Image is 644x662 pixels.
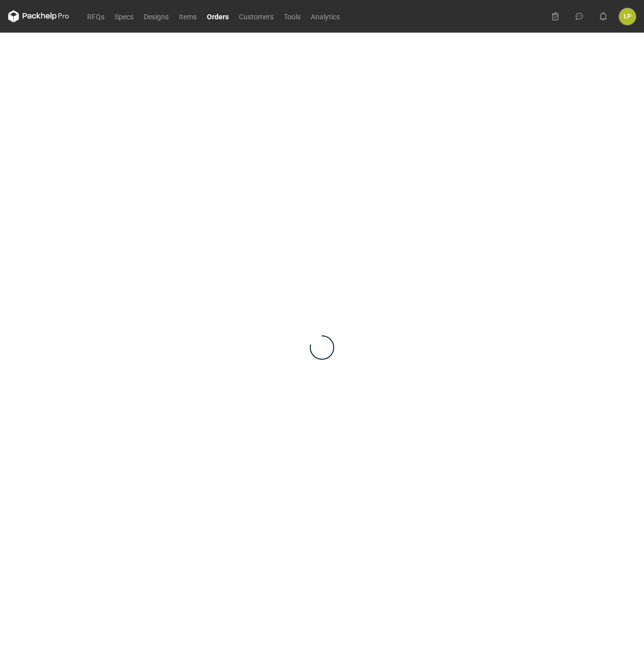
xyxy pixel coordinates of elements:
[110,10,139,22] a: Specs
[139,10,174,22] a: Designs
[306,10,345,22] a: Analytics
[279,10,306,22] a: Tools
[82,10,110,22] a: RFQs
[619,8,636,25] button: ŁP
[619,8,636,25] div: Łukasz Postawa
[8,10,69,22] svg: Packhelp Pro
[234,10,279,22] a: Customers
[202,10,234,22] a: Orders
[174,10,202,22] a: Items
